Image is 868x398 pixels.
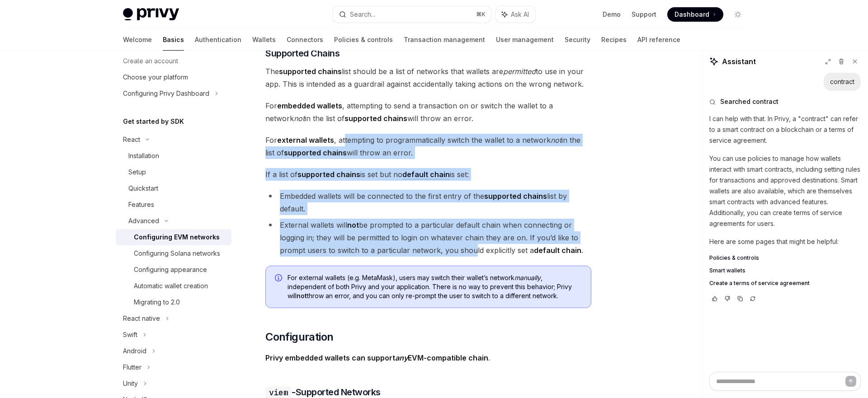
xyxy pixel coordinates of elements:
[344,114,407,123] strong: supported chains
[395,353,408,362] em: any
[123,88,209,99] div: Configuring Privy Dashboard
[845,376,856,387] button: Send message
[534,246,581,255] strong: default chain
[265,47,340,60] span: Supported Chains
[265,353,488,362] strong: Privy embedded wallets can support EVM-compatible chain
[134,248,220,259] div: Configuring Solana networks
[709,254,759,262] span: Policies & controls
[402,170,450,179] a: default chain
[116,245,231,262] a: Configuring Solana networks
[116,262,231,278] a: Configuring appearance
[284,148,347,157] strong: supported chains
[275,274,284,283] svg: Info
[277,136,334,145] strong: external wallets
[123,313,160,324] div: React native
[709,153,861,229] p: You can use policies to manage how wallets interact with smart contracts, including setting rules...
[601,29,627,51] a: Recipes
[503,67,536,76] em: permitted
[116,278,231,294] a: Automatic wallet creation
[123,329,137,340] div: Swift
[709,267,861,274] a: Smart wallets
[116,180,231,197] a: Quickstart
[720,97,778,106] span: Searched contract
[709,280,861,287] a: Create a terms of service agreement
[123,29,152,51] a: Welcome
[134,281,208,291] div: Automatic wallet creation
[163,29,184,51] a: Basics
[709,236,861,247] p: Here are some pages that might be helpful:
[265,219,591,257] li: External wallets will be prompted to a particular default chain when connecting or logging in; th...
[333,6,491,23] button: Search...⌘K
[334,29,393,51] a: Policies & controls
[709,113,861,146] p: I can help with that. In Privy, a "contract" can refer to a smart contract on a blockchain or a t...
[116,148,231,164] a: Installation
[265,351,591,364] span: .
[551,136,561,145] em: not
[709,254,861,262] a: Policies & controls
[116,294,231,310] a: Migrating to 2.0
[123,8,179,21] img: light logo
[128,199,154,210] div: Features
[350,9,375,20] div: Search...
[116,229,231,245] a: Configuring EVM networks
[134,232,220,243] div: Configuring EVM networks
[495,6,535,23] button: Ask AI
[709,97,861,106] button: Searched contract
[484,192,547,201] strong: supported chains
[637,29,680,51] a: API reference
[476,11,486,18] span: ⌘ K
[347,220,359,229] strong: not
[265,65,591,90] span: The list should be a list of networks that wallets are to use in your app. This is intended as a ...
[297,170,360,179] strong: supported chains
[123,362,142,373] div: Flutter
[265,190,591,215] li: Embedded wallets will be connected to the first entry of the list by default.
[123,378,138,389] div: Unity
[514,274,541,281] em: manually
[565,29,590,51] a: Security
[134,297,180,308] div: Migrating to 2.0
[496,29,554,51] a: User management
[287,29,323,51] a: Connectors
[116,197,231,213] a: Features
[128,150,159,161] div: Installation
[116,69,231,85] a: Choose your platform
[731,7,745,22] button: Toggle dark mode
[265,168,591,181] span: If a list of is set but no is set:
[603,10,621,19] a: Demo
[667,7,723,22] a: Dashboard
[128,167,146,178] div: Setup
[265,330,333,344] span: Configuration
[123,116,184,127] h5: Get started by SDK
[128,183,158,194] div: Quickstart
[134,264,207,275] div: Configuring appearance
[288,273,582,300] span: For external wallets (e.g. MetaMask), users may switch their wallet’s network , independent of bo...
[632,10,656,19] a: Support
[265,99,591,125] span: For , attempting to send a transaction on or switch the wallet to a network in the list of will t...
[116,164,231,180] a: Setup
[123,134,140,145] div: React
[277,101,342,110] strong: embedded wallets
[123,346,146,356] div: Android
[123,72,188,83] div: Choose your platform
[675,10,709,19] span: Dashboard
[252,29,276,51] a: Wallets
[265,134,591,159] span: For , attempting to programmatically switch the wallet to a network in the list of will throw an ...
[709,280,810,287] span: Create a terms of service agreement
[511,10,529,19] span: Ask AI
[830,77,854,86] div: contract
[195,29,241,51] a: Authentication
[709,267,745,274] span: Smart wallets
[297,292,307,300] strong: not
[128,215,159,226] div: Advanced
[404,29,485,51] a: Transaction management
[279,67,342,76] strong: supported chains
[722,56,756,67] span: Assistant
[294,114,305,123] em: not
